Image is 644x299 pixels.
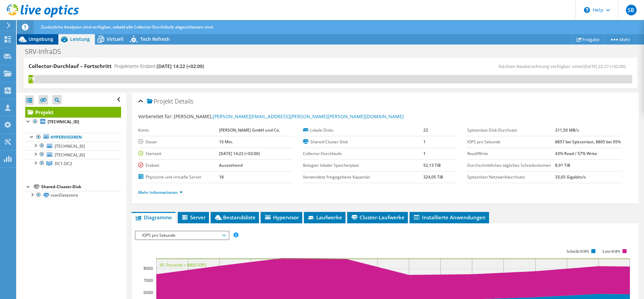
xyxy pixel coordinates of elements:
label: Read/Write [467,150,555,157]
label: Lokale Disks [303,127,424,134]
span: [TECHNICAL_ID] [55,143,85,149]
h1: SRV-InfraDS [22,48,71,55]
a: Projekt [25,107,121,118]
b: [DATE] 14:22 (+02:00) [219,151,260,156]
label: Konto [138,127,219,134]
label: Vorbereitet für: [138,113,173,120]
label: Dauer [138,139,219,145]
label: Durchschnittliches tägliches Schreibvolumen [467,162,555,169]
span: Bestandsliste [214,214,256,221]
label: Verwendete freigegebene Kapazität [303,174,424,180]
label: Shared-Cluster-Disk [303,139,424,145]
h4: Projektierte Endzeit: [114,63,204,70]
span: Projekt [147,98,173,105]
a: [TECHNICAL_ID] [25,142,121,150]
label: Belegter lokaler Speicherplatz [303,162,424,169]
a: [PERSON_NAME][EMAIL_ADDRESS][PERSON_NAME][PERSON_NAME][DOMAIN_NAME] [213,113,404,120]
b: 8857 bei Spitzenlast, 8805 bei 95% [555,139,621,145]
span: Umgebung [29,36,53,42]
label: Endzeit [138,162,219,169]
span: Server [181,214,206,221]
span: [PERSON_NAME], [174,113,404,120]
div: 1% [29,75,33,82]
div: Shared-Cluster-Disk [41,183,121,191]
text: Schreib-IOPS [567,249,589,254]
span: SB [626,5,637,15]
b: 211,50 MB/s [555,127,579,133]
text: 7000 [144,278,153,283]
a: Mehr Informationen [138,190,183,195]
span: Cluster-Laufwerke [351,214,405,221]
span: Nächste Neuberechnung verfügbar unter [498,63,629,69]
span: Virtuell [107,36,123,42]
span: [DATE] 14:22 (+02:00) [157,63,204,69]
b: 23 [423,127,428,133]
svg: \n [584,7,590,13]
a: [TECHNICAL_ID] [25,150,121,159]
span: Hypervisor [264,214,299,221]
span: DC1-DC2 [55,161,72,166]
text: 8000 [144,266,153,271]
a: DC1-DC2 [25,159,121,168]
span: Details [175,97,193,105]
span: Diagramme [135,214,172,221]
b: Ausstehend [219,162,243,168]
a: Hypervisoren [25,133,121,142]
span: Tech Refresh [140,36,170,42]
text: 95. Perzentil = 8805 IOPS [160,262,206,268]
span: [DATE] 22:27 (+02:00) [583,63,626,69]
label: IOPS pro Sekunde [467,139,555,145]
b: 8,91 TiB [555,162,570,168]
label: Spitzenlast Disk-Durchsatz [467,127,555,134]
b: 1 [423,151,426,156]
b: 1 [423,139,426,145]
label: Startzeit [138,150,219,157]
b: 33,65 Gigabits/s [555,174,586,180]
span: Laufwerke [307,214,342,221]
span: Leistung [70,36,90,42]
text: Lese-IOPS [603,249,621,254]
text: 6000 [144,290,153,295]
b: [PERSON_NAME] GmbH und Co. [219,127,280,133]
span: Zusätzliche Analysen sind verfügbar, sobald alle Collector-Durchläufe abgeschlossen sind. [41,24,214,30]
b: 52,13 TiB [423,162,441,168]
span: Installierte Anwendungen [413,214,486,221]
b: [TECHNICAL_ID] [48,119,79,125]
b: 18 [219,174,224,180]
label: Physische und virtuelle Server [138,174,219,180]
b: 15 Min. [219,139,233,145]
a: vsanDatastore [25,191,121,200]
span: IOPS pro Sekunde [139,231,225,239]
label: Spitzenlast Netzwerkdurchsatz [467,174,555,180]
label: Collector-Durchläufe [303,150,424,157]
b: 324,05 TiB [423,174,443,180]
a: Mehr [604,34,636,45]
a: Freigabe [571,34,605,45]
b: 43% Read / 57% Write [555,151,597,156]
a: [TECHNICAL_ID] [25,118,121,126]
span: [TECHNICAL_ID] [55,152,85,158]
